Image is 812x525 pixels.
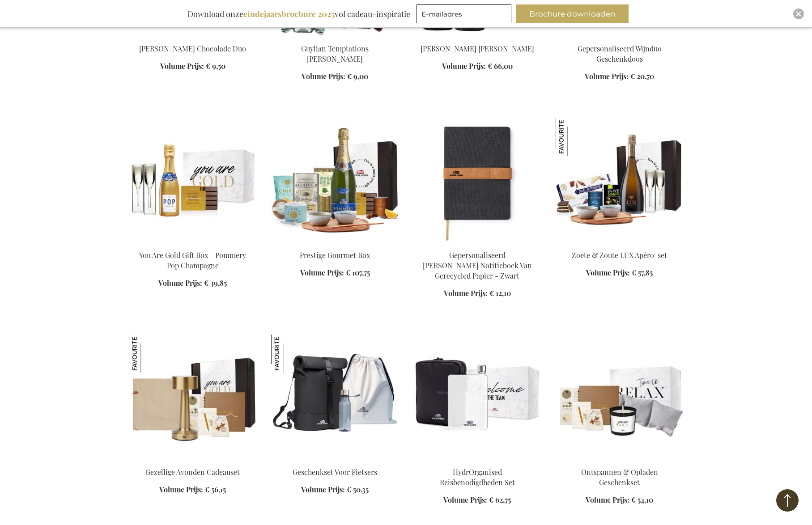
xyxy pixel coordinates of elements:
[443,495,511,505] a: Volume Prijs: € 62,75
[129,118,257,243] img: You Are Gold Gift Box - Pommery Pop Champagne
[586,495,629,504] span: Volume Prijs:
[347,72,368,81] span: € 9,00
[271,334,399,460] img: Cyclist's Gift Set
[271,33,399,41] a: Guylian Temptations Tinnen Blik
[442,61,486,71] span: Volume Prijs:
[796,11,801,17] img: Close
[413,334,541,460] img: HydrOrganised Travel Essentials Set
[632,268,653,277] span: € 57,85
[159,485,226,495] a: Volume Prijs: € 56,15
[129,239,257,248] a: You Are Gold Gift Box - Pommery Pop Champagne
[139,44,246,53] a: [PERSON_NAME] Chocolade Duo
[205,485,226,494] span: € 56,15
[271,334,310,373] img: Geschenkset Voor Fietsers
[793,8,804,19] div: Close
[586,268,653,278] a: Volume Prijs: € 57,85
[301,485,345,494] span: Volume Prijs:
[444,288,511,299] a: Volume Prijs: € 12,10
[413,118,541,243] img: Personalised Bosler Recycled Paper Notebook - Black
[556,239,684,248] a: Sweet & Salty LUXury Apéro Set Zoete & Zoute LUX Apéro-set
[293,467,377,477] a: Geschenkset Voor Fietsers
[160,61,204,71] span: Volume Prijs:
[556,118,594,156] img: Zoete & Zoute LUX Apéro-set
[417,4,514,26] form: marketing offers and promotions
[413,239,541,248] a: Personalised Bosler Recycled Paper Notebook - Black
[243,8,335,19] b: eindejaarsbrochure 2025
[556,118,684,243] img: Sweet & Salty LUXury Apéro Set
[300,250,370,260] a: Prestige Gourmet Box
[301,485,369,495] a: Volume Prijs: € 50,35
[302,72,345,81] span: Volume Prijs:
[300,268,370,278] a: Volume Prijs: € 107,75
[442,61,513,72] a: Volume Prijs: € 66,00
[139,250,246,270] a: You Are Gold Gift Box - Pommery Pop Champagne
[423,250,532,280] a: Gepersonaliseerd [PERSON_NAME] Notitieboek Van Gerecycled Papier - Zwart
[300,268,344,277] span: Volume Prijs:
[206,61,225,71] span: € 9,50
[516,4,629,23] button: Brochure downloaden
[129,33,257,41] a: Jules Destrooper Chocolate Duo
[417,4,511,23] input: E-mailadres
[160,61,225,72] a: Volume Prijs: € 9,50
[158,278,202,288] span: Volume Prijs:
[572,250,667,260] a: Zoete & Zoute LUX Apéro-set
[271,239,399,248] a: Prestige Gourmet Box
[444,288,488,298] span: Volume Prijs:
[129,334,167,373] img: Gezellige Avonden Cadeauset
[443,495,487,504] span: Volume Prijs:
[129,456,257,465] a: Cosy Evenings Gift Set Gezellige Avonden Cadeauset
[183,4,414,23] div: Download onze vol cadeau-inspiratie
[556,456,684,465] a: Relax & Recharge Gift Set
[159,485,203,494] span: Volume Prijs:
[489,495,511,504] span: € 62,75
[129,334,257,460] img: Cosy Evenings Gift Set
[204,278,227,288] span: € 39,85
[413,33,541,41] a: Yves Girardin Santenay Wijnpakket
[586,495,653,505] a: Volume Prijs: € 54,10
[271,118,399,243] img: Prestige Gourmet Box
[347,485,369,494] span: € 50,35
[271,456,399,465] a: Cyclist's Gift Set Geschenkset Voor Fietsers
[440,467,515,487] a: HydrOrganised Reisbenodigdheden Set
[586,268,630,277] span: Volume Prijs:
[302,72,368,82] a: Volume Prijs: € 9,00
[413,456,541,465] a: HydrOrganised Travel Essentials Set
[631,495,653,504] span: € 54,10
[145,467,240,477] a: Gezellige Avonden Cadeauset
[301,44,369,64] a: Guylian Temptations [PERSON_NAME]
[158,278,227,288] a: Volume Prijs: € 39,85
[581,467,658,487] a: Ontspannen & Opladen Geschenkset
[346,268,370,277] span: € 107,75
[489,288,511,298] span: € 12,10
[421,44,534,53] a: [PERSON_NAME] [PERSON_NAME]
[488,61,513,71] span: € 66,00
[556,334,684,460] img: Relax & Recharge Gift Set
